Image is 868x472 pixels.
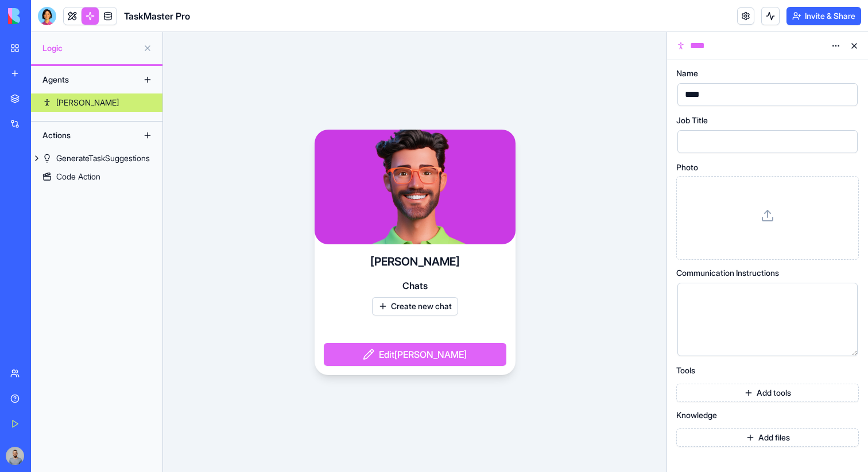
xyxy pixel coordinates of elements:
a: Code Action [31,167,162,186]
span: Chats [402,279,428,292]
h4: [PERSON_NAME] [370,253,460,270]
span: Knowledge [676,411,717,419]
a: [PERSON_NAME] [31,93,162,112]
span: Logic [42,42,138,54]
img: image_123650291_bsq8ao.jpg [6,447,24,465]
a: GenerateTaskSuggestions [31,149,162,167]
button: Edit[PERSON_NAME] [324,343,506,366]
img: logo [8,8,79,24]
button: Add files [676,428,859,447]
span: Photo [676,163,698,171]
div: GenerateTaskSuggestions [56,153,150,164]
span: Job Title [676,116,708,124]
button: Create new chat [372,297,458,315]
div: Actions [37,126,129,145]
div: [PERSON_NAME] [56,97,119,108]
span: TaskMaster Pro [124,9,190,23]
span: Communication Instructions [676,269,779,277]
button: Invite & Share [786,7,861,25]
div: Code Action [56,171,100,182]
button: Add tools [676,384,859,402]
div: Agents [37,71,129,89]
span: Tools [676,366,695,375]
span: Name [676,69,698,77]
